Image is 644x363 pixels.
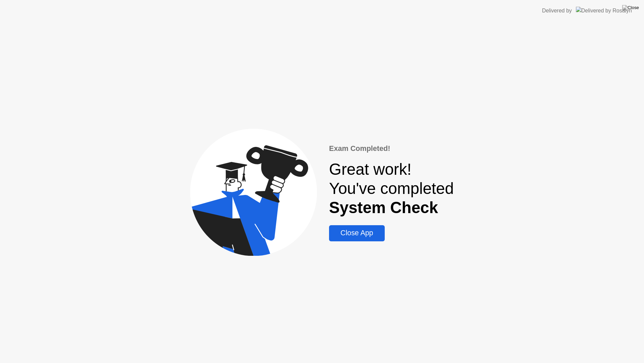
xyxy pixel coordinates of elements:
[329,160,454,217] div: Great work! You've completed
[329,225,384,241] button: Close App
[542,7,572,15] div: Delivered by
[329,199,438,216] b: System Check
[331,229,382,237] div: Close App
[576,7,632,14] img: Delivered by Rosalyn
[622,5,639,10] img: Close
[329,143,454,154] div: Exam Completed!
